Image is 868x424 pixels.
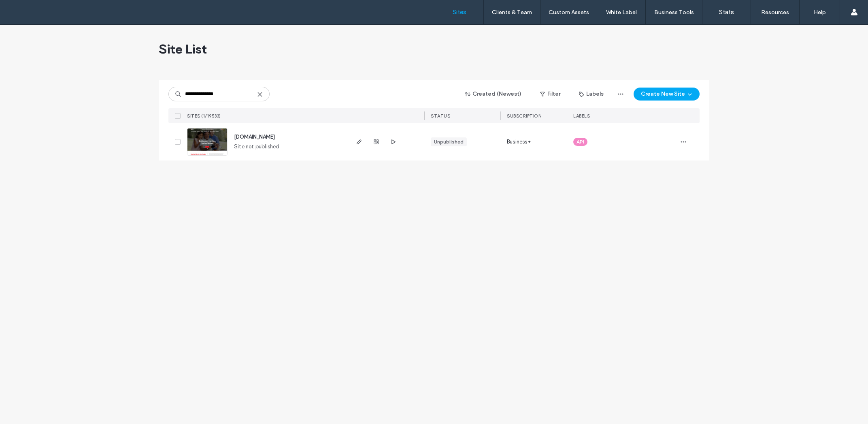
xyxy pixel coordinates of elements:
span: STATUS [431,113,450,119]
button: Filter [532,88,568,101]
label: Custom Assets [549,9,589,16]
span: Help [18,6,34,13]
span: SUBSCRIPTION [507,113,541,119]
label: Resources [761,9,789,16]
span: Site not published [234,143,280,151]
span: API [577,138,584,146]
label: Clients & Team [492,9,532,16]
label: Sites [453,9,466,16]
label: White Label [606,9,637,16]
button: Labels [572,88,611,101]
span: Site List [159,41,207,57]
div: Unpublished [434,138,464,146]
button: Create New Site [634,88,700,101]
label: Business Tools [654,9,694,16]
label: Stats [719,9,734,16]
span: SITES (1/19533) [187,113,221,119]
span: Business+ [507,138,531,146]
label: Help [814,9,826,16]
button: Created (Newest) [458,88,529,101]
span: LABELS [573,113,590,119]
a: [DOMAIN_NAME] [234,134,275,140]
